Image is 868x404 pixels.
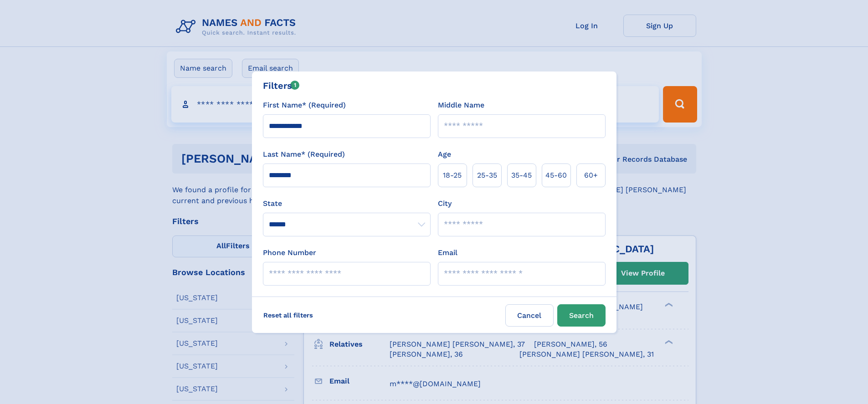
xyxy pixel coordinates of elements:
[263,79,300,92] div: Filters
[584,170,598,181] span: 60+
[438,247,457,258] label: Email
[557,304,606,327] button: Search
[438,149,451,160] label: Age
[505,304,554,327] label: Cancel
[263,100,346,111] label: First Name* (Required)
[263,247,316,258] label: Phone Number
[438,198,452,209] label: City
[263,149,345,160] label: Last Name* (Required)
[257,304,319,326] label: Reset all filters
[477,170,497,181] span: 25‑35
[443,170,462,181] span: 18‑25
[263,198,431,209] label: State
[511,170,532,181] span: 35‑45
[438,100,484,111] label: Middle Name
[545,170,567,181] span: 45‑60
